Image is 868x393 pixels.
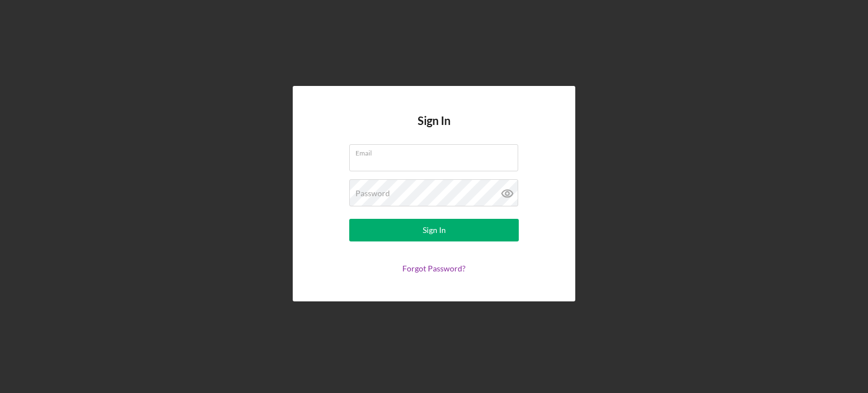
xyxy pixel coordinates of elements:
button: Sign In [349,219,519,241]
a: Forgot Password? [402,264,466,273]
label: Password [355,189,390,198]
label: Email [355,145,518,157]
h4: Sign In [418,114,450,144]
div: Sign In [423,219,446,241]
